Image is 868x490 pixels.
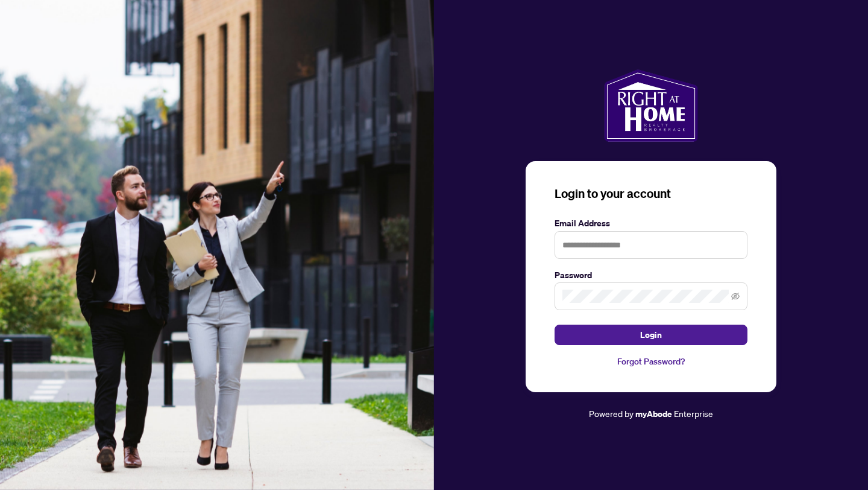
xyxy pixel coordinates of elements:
button: Login [555,325,747,345]
a: Forgot Password? [555,355,747,368]
img: ma-logo [604,69,697,142]
label: Email Address [555,217,747,230]
span: Enterprise [674,408,713,419]
span: Powered by [589,408,634,419]
span: eye-invisible [731,292,740,301]
label: Password [555,269,747,282]
h3: Login to your account [555,185,747,202]
a: myAbode [635,407,672,421]
span: Login [640,325,662,345]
